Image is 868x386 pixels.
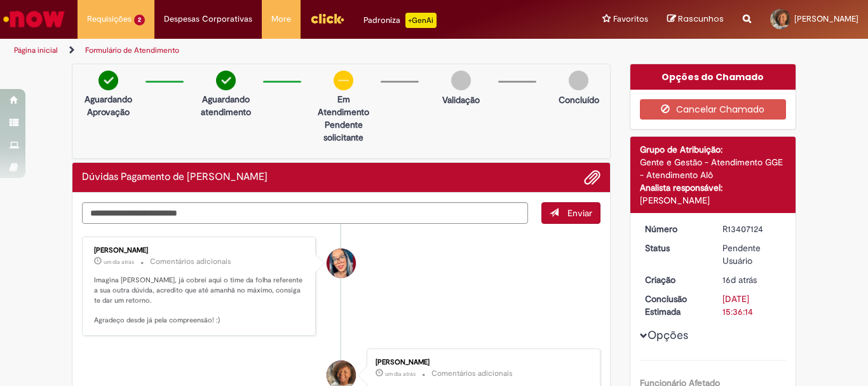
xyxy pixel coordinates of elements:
img: ServiceNow [1,6,67,32]
p: +GenAi [405,13,437,28]
button: Cancelar Chamado [640,99,787,120]
time: 27/08/2025 10:04:16 [104,258,134,266]
p: Pendente solicitante [313,118,374,144]
div: Grupo de Atribuição: [640,143,787,156]
img: click_logo_yellow_360x200.png [310,9,344,28]
span: um dia atrás [104,258,134,266]
img: img-circle-grey.png [451,71,471,90]
span: Favoritos [613,13,648,25]
div: Padroniza [363,13,437,28]
a: Rascunhos [667,13,724,25]
span: More [271,13,291,25]
p: Imagina [PERSON_NAME], já cobrei aqui o time da folha referente a sua outra dúvida, acredito que ... [94,275,306,326]
button: Adicionar anexos [584,169,600,186]
h2: Dúvidas Pagamento de Salário Histórico de tíquete [82,172,268,183]
dt: Conclusão Estimada [635,293,714,318]
p: Concluído [559,93,599,106]
time: 27/08/2025 07:37:27 [385,370,416,378]
div: Maira Priscila Da Silva Arnaldo [327,249,356,278]
img: check-circle-green.png [98,71,118,90]
span: Rascunhos [678,13,724,25]
dt: Status [635,242,714,254]
img: img-circle-grey.png [569,71,588,90]
img: check-circle-green.png [216,71,236,90]
a: Formulário de Atendimento [85,45,179,55]
span: 16d atrás [722,274,757,286]
span: Enviar [567,207,592,219]
div: Gente e Gestão - Atendimento GGE - Atendimento Alô [640,156,787,181]
div: R13407124 [722,223,782,235]
img: circle-minus.png [334,71,353,90]
small: Comentários adicionais [150,256,231,267]
p: Aguardando atendimento [195,93,257,118]
div: [PERSON_NAME] [376,359,587,366]
span: [PERSON_NAME] [794,13,858,24]
div: Opções do Chamado [630,64,796,90]
span: Despesas Corporativas [164,13,252,25]
p: Aguardando Aprovação [78,93,139,118]
small: Comentários adicionais [431,368,513,379]
ul: Trilhas de página [10,39,569,62]
div: 13/08/2025 08:22:22 [722,273,782,286]
dt: Número [635,223,714,235]
p: Em Atendimento [313,93,374,118]
div: [DATE] 15:36:14 [722,293,782,318]
textarea: Digite sua mensagem aqui... [82,202,528,224]
div: [PERSON_NAME] [640,194,787,207]
p: Validação [442,93,480,106]
span: um dia atrás [385,370,416,378]
dt: Criação [635,273,714,286]
div: [PERSON_NAME] [94,247,306,254]
time: 13/08/2025 08:22:22 [722,274,757,286]
a: Página inicial [14,45,58,55]
button: Enviar [541,202,600,224]
div: Analista responsável: [640,181,787,194]
div: Pendente Usuário [722,242,782,267]
span: 2 [134,15,145,25]
span: Requisições [87,13,132,25]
